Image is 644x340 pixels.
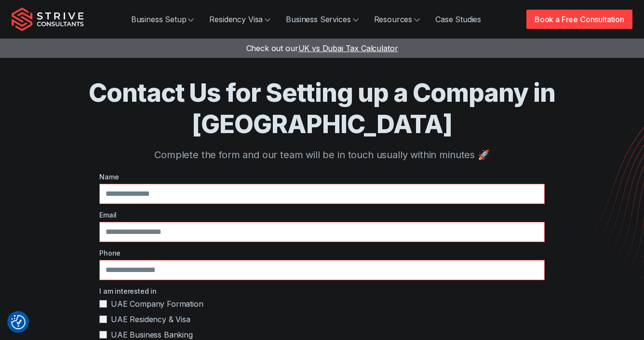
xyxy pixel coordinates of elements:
a: Book a Free Consultation [526,10,632,29]
input: UAE Business Banking [99,331,107,339]
a: Residency Visa [201,10,278,29]
img: Strive Consultants [12,7,84,31]
span: UAE Company Formation [111,298,203,310]
input: UAE Company Formation [99,300,107,308]
input: UAE Residency & Visa [99,315,107,323]
a: Business Setup [123,10,202,29]
label: Email [99,210,545,220]
a: Case Studies [428,10,489,29]
a: Resources [366,10,428,29]
button: Consent Preferences [11,315,26,329]
span: UAE Residency & Visa [111,313,190,325]
a: Business Services [278,10,366,29]
label: I am interested in [99,286,545,296]
a: Check out ourUK vs Dubai Tax Calculator [246,43,398,53]
h1: Contact Us for Setting up a Company in [GEOGRAPHIC_DATA] [25,77,619,140]
label: Phone [99,248,545,258]
label: Name [99,172,545,182]
img: Revisit consent button [11,315,26,329]
span: UK vs Dubai Tax Calculator [298,43,398,53]
p: Complete the form and our team will be in touch usually within minutes 🚀 [25,148,619,162]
